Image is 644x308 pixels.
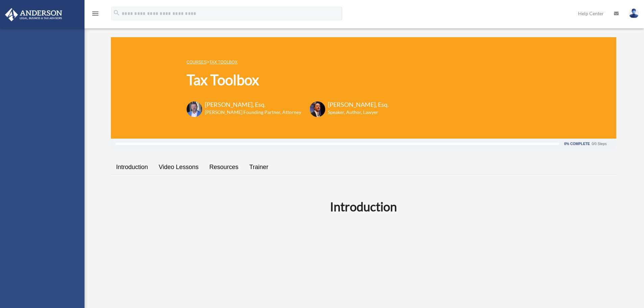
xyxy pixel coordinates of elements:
img: User Pic [629,8,639,18]
i: menu [91,9,99,18]
p: > [187,58,389,66]
a: Resources [204,158,244,177]
div: 0/0 Steps [592,142,606,146]
i: search [113,9,120,17]
h3: [PERSON_NAME], Esq. [328,100,389,109]
div: 0% Complete [564,142,590,146]
h3: [PERSON_NAME], Esq. [205,100,301,109]
img: Toby-circle-head.png [187,101,202,117]
h6: Speaker, Author, Lawyer [328,109,380,116]
a: Trainer [244,158,273,177]
a: Introduction [111,158,153,177]
h6: [PERSON_NAME] Founding Partner, Attorney [205,109,301,116]
img: Scott-Estill-Headshot.png [310,101,325,117]
img: Anderson Advisors Platinum Portal [3,8,64,21]
h1: Tax Toolbox [187,70,389,90]
a: menu [91,12,99,18]
a: Video Lessons [153,158,204,177]
a: Tax Toolbox [209,60,237,65]
h2: Introduction [115,198,612,215]
a: COURSES [187,60,207,65]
